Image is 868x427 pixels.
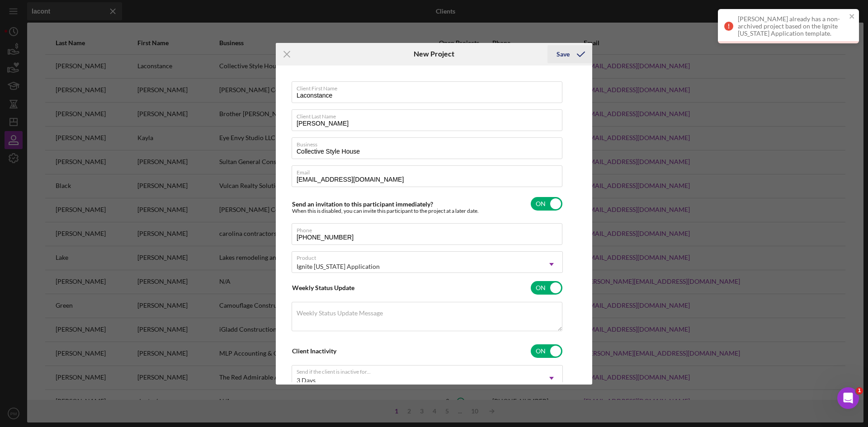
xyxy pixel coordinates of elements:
label: Client First Name [297,82,562,92]
label: Phone [297,224,562,234]
iframe: Intercom live chat [837,387,859,409]
div: 3 Days [297,377,316,384]
span: 1 [856,387,863,394]
label: Business [297,138,562,148]
label: Client Inactivity [292,347,336,355]
label: Weekly Status Update [292,284,354,291]
div: When this is disabled, you can invite this participant to the project at a later date. [292,208,479,214]
div: Save [557,45,570,63]
button: Save [547,45,592,63]
label: Weekly Status Update Message [297,310,383,317]
label: Client Last Name [297,110,562,120]
button: close [849,13,855,21]
label: Email [297,166,562,176]
h6: New Project [414,50,454,58]
div: Ignite [US_STATE] Application [297,263,380,270]
div: [PERSON_NAME] already has a non-archived project based on the Ignite [US_STATE] Application templ... [738,15,846,37]
label: Send an invitation to this participant immediately? [292,200,433,208]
